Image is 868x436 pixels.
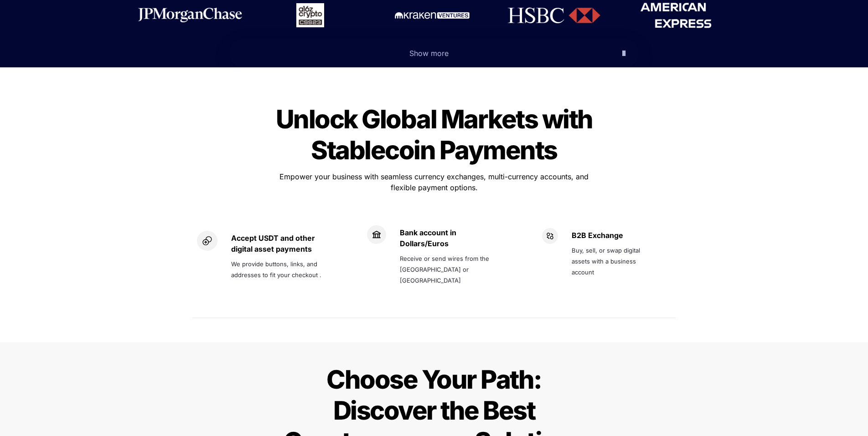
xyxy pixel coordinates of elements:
[276,104,597,166] span: Unlock Global Markets with Stablecoin Payments
[279,172,591,192] span: Empower your business with seamless currency exchanges, multi-currency accounts, and flexible pay...
[400,228,458,248] strong: Bank account in Dollars/Euros
[231,233,317,253] strong: Accept USDT and other digital asset payments
[572,231,623,240] strong: B2B Exchange
[400,255,491,284] span: Receive or send wires from the [GEOGRAPHIC_DATA] or [GEOGRAPHIC_DATA]
[409,49,449,58] span: Show more
[229,39,639,67] button: Show more
[231,260,321,279] span: We provide buttons, links, and addresses to fit your checkout .
[572,247,642,276] span: Buy, sell, or swap digital assets with a business account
